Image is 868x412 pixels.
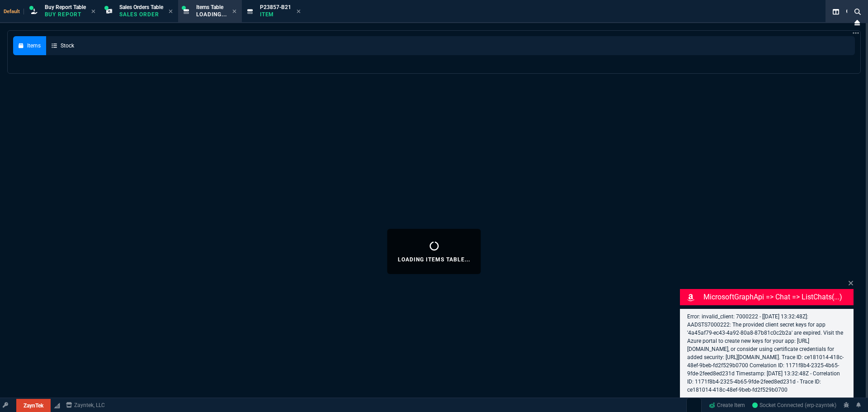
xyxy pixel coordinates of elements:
[851,6,864,17] nx-icon: Search
[45,4,86,10] span: Buy Report Table
[752,402,836,408] span: Socket Connected (erp-zayntek)
[232,8,236,15] nx-icon: Close Tab
[4,9,24,14] span: Default
[196,11,227,18] p: Loading...
[829,6,843,17] nx-icon: Split Panels
[119,4,163,10] span: Sales Orders Table
[851,17,863,28] nx-icon: Close Workbench
[752,401,836,409] a: R9SlEhczo_I8n17IAAAL
[46,36,80,55] a: Stock
[91,8,95,15] nx-icon: Close Tab
[119,11,163,18] p: Sales Order
[687,313,846,394] p: Error: invalid_client: 7000222 - [[DATE] 13:32:48Z]: AADSTS7000222: The provided client secret ke...
[297,8,301,15] nx-icon: Close Tab
[63,401,108,409] a: msbcCompanyName
[398,256,470,263] p: Loading Items Table...
[169,8,173,15] nx-icon: Close Tab
[260,11,291,18] p: Item
[843,6,856,17] nx-icon: Search
[196,4,223,10] span: Items Table
[853,29,859,38] nx-icon: Open New Tab
[45,11,86,18] p: Buy Report
[703,292,852,303] p: MicrosoftGraphApi => chat => listChats(...)
[705,398,749,412] a: Create Item
[260,4,291,10] span: P23857-B21
[13,36,46,55] a: Items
